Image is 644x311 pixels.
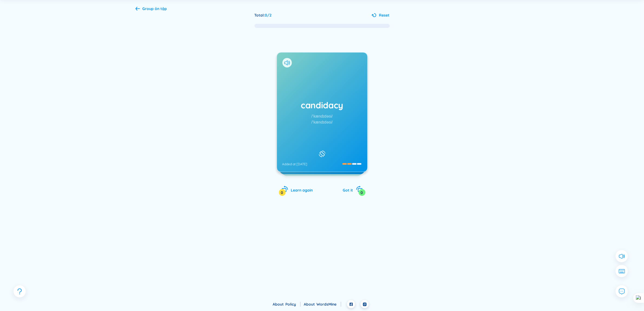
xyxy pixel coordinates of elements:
div: /ˈkændɪdəsi/ [311,119,333,125]
div: 0 [359,189,365,196]
span: rotate-left [282,186,288,192]
div: About [304,301,341,307]
button: question [14,285,26,297]
div: /ˈkændɪdəsi/ [311,113,333,119]
span: question [16,288,23,295]
h1: candidacy [282,99,362,111]
span: Reset [379,12,390,18]
b: ôn tập [155,6,167,11]
span: rotate-right [356,186,363,192]
a: Group ôn tập [136,7,167,12]
a: WordsMine [316,302,341,307]
span: Learn again [291,188,313,193]
div: About [273,301,300,307]
span: Got it [343,188,353,193]
span: Total : [255,13,265,18]
div: 0 [279,189,286,196]
a: Policy [285,302,300,307]
div: Added at [DATE] [282,162,308,166]
span: Group [143,6,167,11]
span: 0 / 2 [265,13,272,18]
button: Reset [372,12,390,18]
